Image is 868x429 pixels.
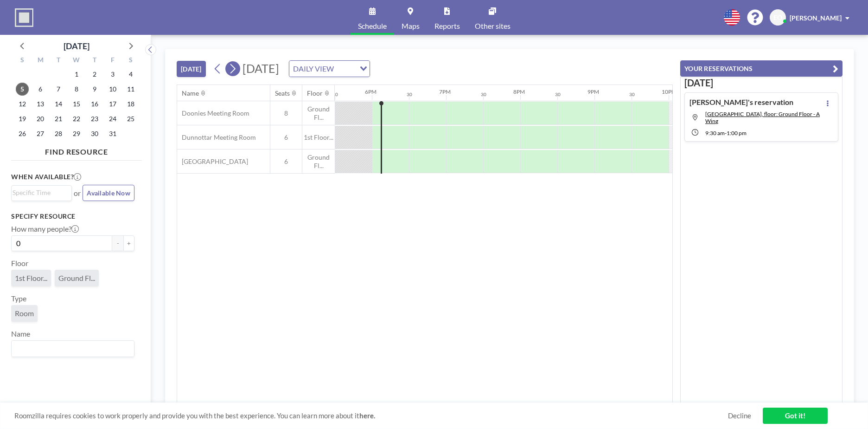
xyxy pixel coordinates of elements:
[270,133,302,142] span: 6
[88,112,101,125] span: Thursday, October 23, 2025
[68,55,86,67] div: W
[705,110,820,124] span: Loirston Meeting Room, floor: Ground Floor - A Wing
[773,13,782,22] span: EO
[332,91,338,97] div: 30
[52,112,65,125] span: Tuesday, October 21, 2025
[106,127,119,140] span: Friday, October 31, 2025
[555,91,561,97] div: 30
[12,186,71,200] div: Search for option
[727,130,747,136] span: 1:00 PM
[52,127,65,140] span: Tuesday, October 28, 2025
[763,408,828,424] a: Got it!
[85,55,103,67] div: T
[725,130,727,136] span: -
[15,8,33,27] img: organization-logo
[16,127,29,140] span: Sunday, October 26, 2025
[124,97,137,110] span: Saturday, October 18, 2025
[121,55,140,67] div: S
[11,224,79,234] label: How many people?
[88,83,101,96] span: Thursday, October 9, 2025
[689,97,793,107] h4: [PERSON_NAME]'s reservation
[34,83,47,96] span: Monday, October 6, 2025
[52,97,65,110] span: Tuesday, October 14, 2025
[177,61,206,77] button: [DATE]
[74,188,81,198] span: or
[106,68,119,81] span: Friday, October 3, 2025
[70,112,83,125] span: Wednesday, October 22, 2025
[70,83,83,96] span: Wednesday, October 8, 2025
[14,411,728,420] span: Roomzilla requires cookies to work properly and provide you with the best experience. You can lea...
[64,39,89,52] div: [DATE]
[32,55,50,67] div: M
[83,185,134,201] button: Available Now
[11,259,28,268] label: Floor
[680,60,842,77] button: YOUR RESERVATIONS
[52,83,65,96] span: Tuesday, October 7, 2025
[50,55,68,67] div: T
[11,329,30,338] label: Name
[112,235,123,251] button: -
[177,157,248,166] span: [GEOGRAPHIC_DATA]
[629,91,635,97] div: 30
[243,61,279,75] span: [DATE]
[15,273,47,282] span: 1st Floor...
[302,133,335,142] span: 1st Floor...
[358,22,387,30] span: Schedule
[123,235,134,251] button: +
[34,97,47,110] span: Monday, October 13, 2025
[70,97,83,110] span: Wednesday, October 15, 2025
[270,157,302,166] span: 6
[475,22,511,30] span: Other sites
[513,88,525,95] div: 8PM
[289,61,370,77] div: Search for option
[307,89,323,97] div: Floor
[359,411,375,420] a: here.
[13,343,129,355] input: Search for option
[106,112,119,125] span: Friday, October 24, 2025
[58,273,95,282] span: Ground Fl...
[70,68,83,81] span: Wednesday, October 1, 2025
[88,127,101,140] span: Thursday, October 30, 2025
[87,189,130,197] span: Available Now
[106,97,119,110] span: Friday, October 17, 2025
[16,97,29,110] span: Sunday, October 12, 2025
[34,127,47,140] span: Monday, October 27, 2025
[728,411,751,420] a: Decline
[16,83,29,96] span: Sunday, October 5, 2025
[13,55,32,67] div: S
[270,109,302,117] span: 8
[70,127,83,140] span: Wednesday, October 29, 2025
[12,341,134,357] div: Search for option
[291,63,336,75] span: DAILY VIEW
[88,68,101,81] span: Thursday, October 2, 2025
[16,112,29,125] span: Sunday, October 19, 2025
[11,143,142,156] h4: FIND RESOURCE
[302,105,335,121] span: Ground Fl...
[790,14,842,22] span: [PERSON_NAME]
[182,89,199,97] div: Name
[407,91,412,97] div: 30
[402,22,420,30] span: Maps
[124,112,137,125] span: Saturday, October 25, 2025
[705,130,725,136] span: 9:30 AM
[481,91,486,97] div: 30
[15,309,34,318] span: Room
[587,88,599,95] div: 9PM
[124,83,137,96] span: Saturday, October 11, 2025
[34,112,47,125] span: Monday, October 20, 2025
[106,83,119,96] span: Friday, October 10, 2025
[662,88,677,95] div: 10PM
[124,68,137,81] span: Saturday, October 4, 2025
[439,88,451,95] div: 7PM
[275,89,290,97] div: Seats
[302,153,335,169] span: Ground Fl...
[684,77,838,89] h3: [DATE]
[337,63,354,75] input: Search for option
[177,109,249,117] span: Doonies Meeting Room
[13,188,66,198] input: Search for option
[177,133,256,142] span: Dunnottar Meeting Room
[434,22,460,30] span: Reports
[365,88,377,95] div: 6PM
[88,97,101,110] span: Thursday, October 16, 2025
[11,212,134,221] h3: Specify resource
